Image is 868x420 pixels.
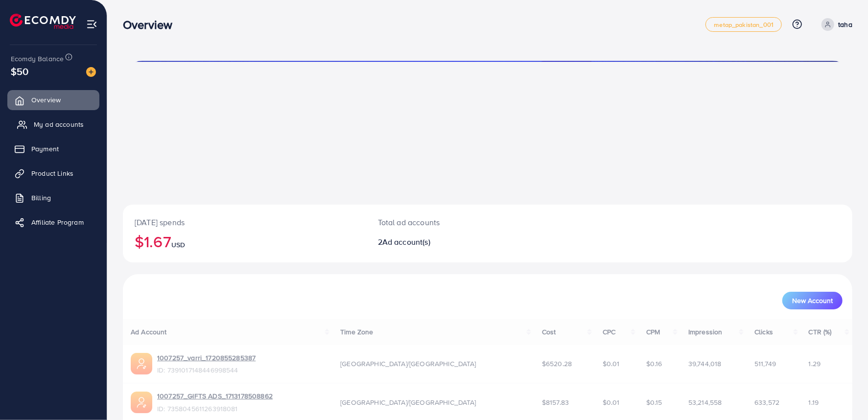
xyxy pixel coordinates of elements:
[171,240,185,250] span: USD
[10,14,76,29] img: logo
[818,18,852,31] a: taha
[838,19,852,30] p: taha
[31,95,61,105] span: Overview
[7,163,99,183] a: Product Links
[7,212,99,232] a: Affiliate Program
[792,297,833,304] span: New Account
[135,232,354,251] h2: $1.67
[705,17,782,32] a: metap_pakistan_001
[7,188,99,208] a: Billing
[86,19,97,30] img: menu
[123,18,180,32] h3: Overview
[7,90,99,110] a: Overview
[7,115,99,134] a: My ad accounts
[11,64,28,78] span: $50
[31,168,73,178] span: Product Links
[782,292,843,309] button: New Account
[11,54,64,64] span: Ecomdy Balance
[7,139,99,159] a: Payment
[31,217,84,227] span: Affiliate Program
[34,119,84,129] span: My ad accounts
[378,216,537,228] p: Total ad accounts
[31,193,51,203] span: Billing
[714,22,774,28] span: metap_pakistan_001
[31,144,59,154] span: Payment
[135,216,354,228] p: [DATE] spends
[378,237,537,247] h2: 2
[382,236,430,247] span: Ad account(s)
[86,67,96,77] img: image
